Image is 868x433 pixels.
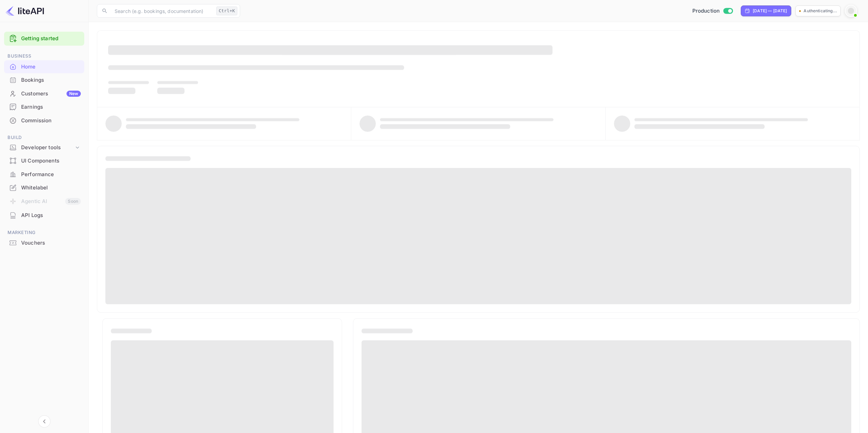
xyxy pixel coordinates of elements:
[4,168,84,181] a: Performance
[111,4,214,18] input: Search (e.g. bookings, documentation)
[21,184,81,192] div: Whitelabel
[4,60,84,74] div: Home
[216,6,237,15] div: Ctrl+K
[4,74,84,87] div: Bookings
[4,154,84,168] div: UI Components
[4,52,84,60] span: Business
[753,8,787,14] div: [DATE] — [DATE]
[4,87,84,100] a: CustomersNew
[4,100,84,113] a: Earnings
[4,114,84,127] div: Commission
[4,60,84,73] a: Home
[4,236,84,249] a: Vouchers
[4,32,84,46] div: Getting started
[38,415,50,428] button: Collapse navigation
[4,74,84,86] a: Bookings
[4,236,84,250] div: Vouchers
[21,90,81,98] div: Customers
[21,63,81,71] div: Home
[692,7,720,15] span: Production
[4,100,84,114] div: Earnings
[4,168,84,181] div: Performance
[21,103,81,111] div: Earnings
[21,76,81,84] div: Bookings
[4,114,84,127] a: Commission
[4,87,84,100] div: CustomersNew
[21,35,81,43] a: Getting started
[21,171,81,179] div: Performance
[804,8,837,14] p: Authenticating...
[4,181,84,194] a: Whitelabel
[4,181,84,195] div: Whitelabel
[4,134,84,141] span: Build
[21,239,81,247] div: Vouchers
[21,117,81,125] div: Commission
[21,212,81,219] div: API Logs
[4,154,84,167] a: UI Components
[4,209,84,221] a: API Logs
[21,144,74,152] div: Developer tools
[67,91,81,97] div: New
[5,5,44,16] img: LiteAPI logo
[690,7,736,15] div: Switch to Sandbox mode
[4,229,84,236] span: Marketing
[21,157,81,165] div: UI Components
[4,142,84,154] div: Developer tools
[741,5,791,16] div: Click to change the date range period
[4,209,84,222] div: API Logs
